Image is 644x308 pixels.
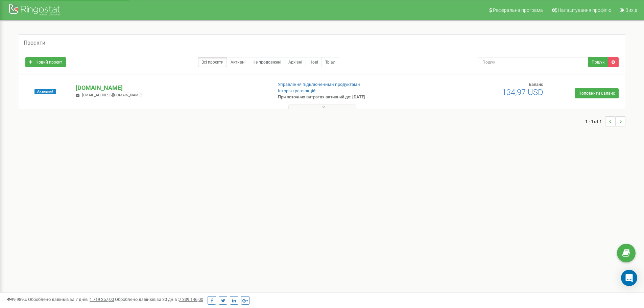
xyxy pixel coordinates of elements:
a: Історія транзакцій [278,88,316,93]
div: Open Intercom Messenger [621,270,637,286]
span: Вихід [625,7,637,13]
a: Поповнити баланс [575,88,619,98]
a: Архівні [285,57,306,67]
span: 134,97 USD [502,88,543,97]
span: 99,989% [7,297,27,302]
u: 1 719 357,00 [90,297,114,302]
a: Не продовжені [249,57,285,67]
nav: ... [585,110,625,133]
a: Тріал [321,57,339,67]
a: Активні [227,57,249,67]
h5: Проєкти [24,40,45,46]
span: 1 - 1 of 1 [585,116,605,126]
span: Оброблено дзвінків за 30 днів : [115,297,203,302]
input: Пошук [478,57,588,67]
p: При поточних витратах активний до: [DATE] [278,94,419,100]
a: Управління підключеними продуктами [278,82,360,87]
span: Реферальна програма [493,7,543,13]
span: Оброблено дзвінків за 7 днів : [28,297,114,302]
a: Новий проєкт [25,57,66,67]
span: Активний [34,89,56,94]
span: Налаштування профілю [558,7,611,13]
u: 7 339 146,00 [179,297,203,302]
p: [DOMAIN_NAME] [76,84,267,92]
button: Пошук [588,57,608,67]
span: [EMAIL_ADDRESS][DOMAIN_NAME] [82,93,142,97]
a: Нові [306,57,322,67]
a: Всі проєкти [198,57,227,67]
span: Баланс [529,82,543,87]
